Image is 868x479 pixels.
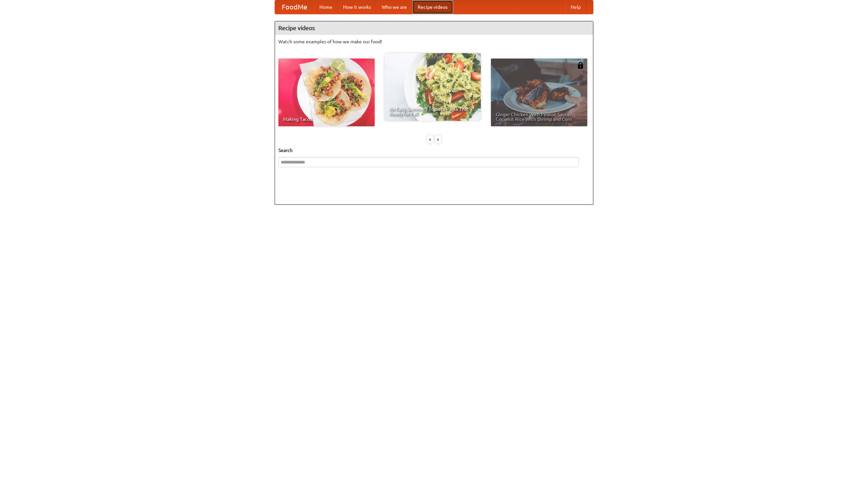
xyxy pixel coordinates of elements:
a: Help [565,0,586,14]
span: Making Tacos [283,117,370,122]
img: 483408.png [577,62,584,69]
div: « [427,135,433,144]
a: An Easy, Summery Tomato Pasta That's Ready for Fall [384,53,481,121]
h4: Recipe videos [275,21,593,35]
a: Recipe videos [412,0,453,14]
a: FoodMe [275,0,314,14]
a: Home [314,0,338,14]
a: Making Tacos [278,59,375,126]
h5: Search [278,147,590,154]
p: Watch some examples of how we make our food! [278,38,590,45]
div: » [435,135,441,144]
span: An Easy, Summery Tomato Pasta That's Ready for Fall [389,107,476,116]
a: How it works [338,0,376,14]
a: Who we are [376,0,412,14]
